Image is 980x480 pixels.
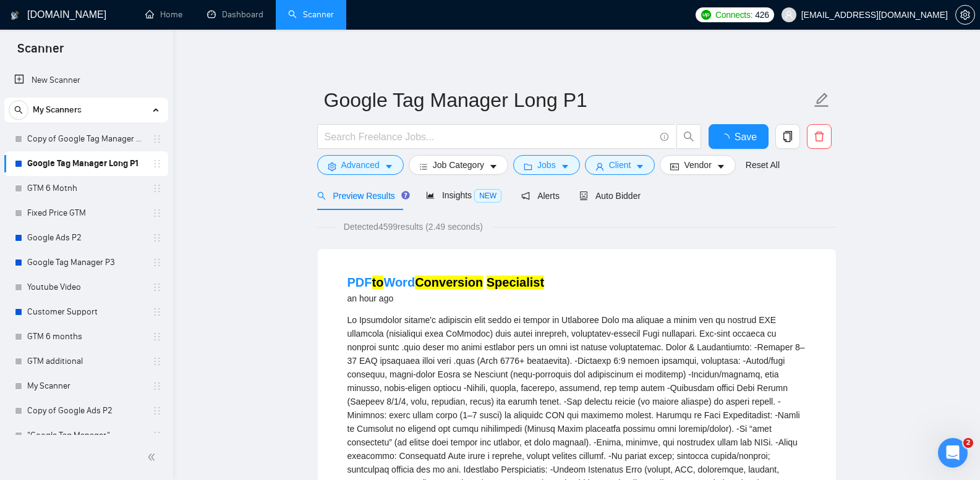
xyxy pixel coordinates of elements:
[785,11,793,19] span: user
[415,276,483,289] mark: Conversion
[720,133,735,143] span: loading
[27,127,145,151] a: Copy of Google Tag Manager Long P1
[152,208,162,218] span: holder
[660,155,735,175] button: idcardVendorcaret-down
[207,9,263,20] a: dashboardDashboard
[717,162,725,171] span: caret-down
[14,68,158,93] a: New Scanner
[400,190,411,201] div: Tooltip anchor
[956,10,974,20] span: setting
[595,162,604,171] span: user
[579,191,641,201] span: Auto Bidder
[474,189,501,203] span: NEW
[152,159,162,169] span: holder
[524,162,532,171] span: folder
[27,398,145,423] a: Copy of Google Ads P2
[152,233,162,243] span: holder
[288,9,334,20] a: searchScanner
[670,162,679,171] span: idcard
[9,100,28,120] button: search
[27,374,145,398] a: My Scanner
[579,192,588,200] span: robot
[636,162,644,171] span: caret-down
[152,183,162,193] span: holder
[755,8,769,22] span: 426
[27,225,145,250] a: Google Ads P2
[341,158,380,172] span: Advanced
[317,191,406,201] span: Preview Results
[317,192,326,200] span: search
[347,276,545,289] a: PDFtoWordConversion Specialist
[938,438,968,468] iframe: Intercom live chat
[33,98,82,122] span: My Scanners
[609,158,631,172] span: Client
[27,349,145,374] a: GTM additional
[561,162,569,171] span: caret-down
[955,5,975,25] button: setting
[513,155,580,175] button: folderJobscaret-down
[11,6,19,25] img: logo
[409,155,508,175] button: barsJob Categorycaret-down
[152,134,162,144] span: holder
[152,307,162,317] span: holder
[701,10,711,20] img: upwork-logo.png
[660,133,668,141] span: info-circle
[489,162,498,171] span: caret-down
[317,155,404,175] button: settingAdvancedcaret-down
[27,324,145,349] a: GTM 6 months
[426,190,501,200] span: Insights
[419,162,428,171] span: bars
[27,151,145,176] a: Google Tag Manager Long P1
[152,258,162,267] span: holder
[676,124,701,149] button: search
[7,40,74,65] span: Scanner
[152,356,162,366] span: holder
[152,381,162,391] span: holder
[585,155,655,175] button: userClientcaret-down
[684,158,711,172] span: Vendor
[27,176,145,201] a: GTM 6 Motnh
[27,300,145,324] a: Customer Support
[715,8,752,22] span: Connects:
[152,406,162,416] span: holder
[521,192,530,200] span: notification
[426,191,435,200] span: area-chart
[145,9,182,20] a: homeHome
[537,158,556,172] span: Jobs
[746,158,780,172] a: Reset All
[814,92,830,108] span: edit
[335,220,492,234] span: Detected 4599 results (2.49 seconds)
[152,282,162,292] span: holder
[152,332,162,342] span: holder
[372,276,384,289] mark: to
[27,275,145,300] a: Youtube Video
[776,131,799,142] span: copy
[27,250,145,275] a: Google Tag Manager P3
[735,129,757,145] span: Save
[487,276,544,289] mark: Specialist
[328,162,336,171] span: setting
[27,201,145,225] a: Fixed Price GTM
[709,124,769,149] button: Save
[521,191,560,201] span: Alerts
[955,10,975,20] a: setting
[347,291,545,306] div: an hour ago
[433,158,484,172] span: Job Category
[4,68,168,93] li: New Scanner
[677,131,701,142] span: search
[325,129,655,145] input: Search Freelance Jobs...
[807,131,831,142] span: delete
[324,85,811,116] input: Scanner name...
[147,451,160,463] span: double-left
[385,162,393,171] span: caret-down
[152,431,162,440] span: holder
[9,106,28,114] span: search
[27,423,145,448] a: "Google Tag Manager"
[807,124,832,149] button: delete
[963,438,973,448] span: 2
[775,124,800,149] button: copy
